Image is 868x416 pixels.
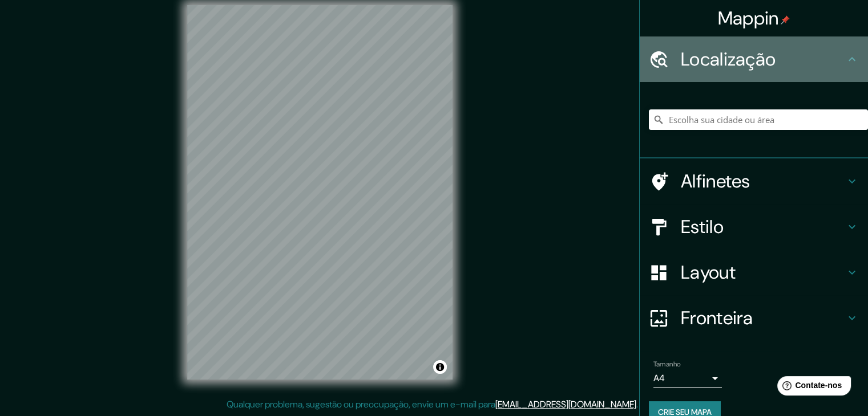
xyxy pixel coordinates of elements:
[640,250,868,295] div: Layout
[653,369,722,388] div: A4
[653,372,665,384] font: A4
[495,398,636,410] a: [EMAIL_ADDRESS][DOMAIN_NAME]
[636,398,638,410] font: .
[781,15,790,25] img: pin-icon.png
[433,360,447,374] button: Alternar atribuição
[681,169,750,193] font: Alfinetes
[681,306,753,330] font: Fronteira
[681,47,776,71] font: Localização
[640,36,868,82] div: Localização
[681,215,724,239] font: Estilo
[766,372,855,403] iframe: Iniciador de widget de ajuda
[640,158,868,204] div: Alfinetes
[187,5,453,380] canvas: Mapa
[638,398,640,410] font: .
[653,360,681,369] font: Tamanho
[649,109,868,130] input: Escolha sua cidade ou área
[640,295,868,341] div: Fronteira
[718,6,779,30] font: Mappin
[640,204,868,250] div: Estilo
[681,260,736,284] font: Layout
[227,398,495,410] font: Qualquer problema, sugestão ou preocupação, envie um e-mail para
